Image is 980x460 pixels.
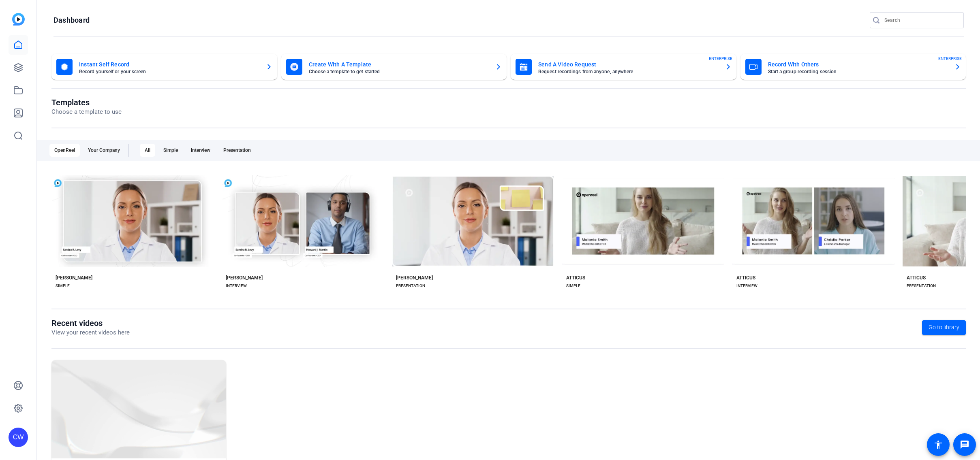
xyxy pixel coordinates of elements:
[51,360,226,458] img: HHBL Audio: Student 3
[9,428,28,447] div: CW
[218,144,256,157] div: Presentation
[140,144,155,157] div: All
[907,275,926,281] div: ATTICUS
[51,107,122,117] p: Choose a template to use
[51,328,130,337] p: View your recent videos here
[736,275,755,281] div: ATTICUS
[907,283,936,289] div: PRESENTATION
[56,283,70,289] div: SIMPLE
[226,283,247,289] div: INTERVIEW
[158,144,183,157] div: Simple
[309,60,489,69] mat-card-title: Create With A Template
[396,283,425,289] div: PRESENTATION
[53,15,90,25] h1: Dashboard
[309,69,489,74] mat-card-subtitle: Choose a template to get started
[538,60,719,69] mat-card-title: Send A Video Request
[960,440,969,449] mat-icon: message
[12,13,25,26] img: blue-gradient.svg
[938,55,962,62] span: ENTERPRISE
[281,54,507,80] button: Create With A TemplateChoose a template to get started
[51,98,122,107] h1: Templates
[922,320,966,335] a: Go to library
[709,55,732,62] span: ENTERPRISE
[736,283,757,289] div: INTERVIEW
[566,283,580,289] div: SIMPLE
[929,323,959,332] span: Go to library
[56,275,92,281] div: [PERSON_NAME]
[83,144,125,157] div: Your Company
[186,144,215,157] div: Interview
[51,318,130,328] h1: Recent videos
[740,54,966,80] button: Record With OthersStart a group recording sessionENTERPRISE
[933,440,943,449] mat-icon: accessibility
[768,60,948,69] mat-card-title: Record With Others
[226,275,263,281] div: [PERSON_NAME]
[79,60,259,69] mat-card-title: Instant Self Record
[566,275,585,281] div: ATTICUS
[49,144,80,157] div: OpenReel
[511,54,736,80] button: Send A Video RequestRequest recordings from anyone, anywhereENTERPRISE
[79,69,259,74] mat-card-subtitle: Record yourself or your screen
[884,15,957,25] input: Search
[51,54,277,80] button: Instant Self RecordRecord yourself or your screen
[538,69,719,74] mat-card-subtitle: Request recordings from anyone, anywhere
[768,69,948,74] mat-card-subtitle: Start a group recording session
[396,275,433,281] div: [PERSON_NAME]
